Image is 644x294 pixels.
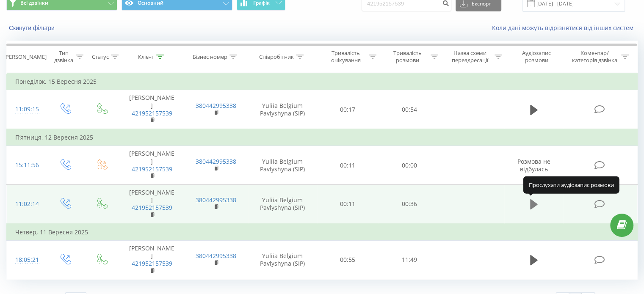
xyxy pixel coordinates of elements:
button: Скинути фільтри [6,24,59,32]
td: [PERSON_NAME] [120,146,184,185]
a: 421952157539 [132,259,172,267]
a: 380442995338 [196,252,236,260]
span: Розмова не відбулась [517,157,550,173]
div: Аудіозапис розмови [512,49,561,64]
td: Yuliia Belgium Pavlyshyna (SIP) [248,241,317,280]
a: 380442995338 [196,102,236,110]
td: Yuliia Belgium Pavlyshyna (SIP) [248,90,317,129]
td: [PERSON_NAME] [120,90,184,129]
td: 00:11 [317,185,379,224]
td: Понеділок, 15 Вересня 2025 [7,73,638,90]
td: П’ятниця, 12 Вересня 2025 [7,129,638,146]
div: Коментар/категорія дзвінка [569,49,619,64]
td: 11:49 [379,241,440,280]
div: [PERSON_NAME] [4,53,47,60]
td: 00:00 [379,146,440,185]
a: Коли дані можуть відрізнятися вiд інших систем [492,24,638,32]
td: Yuliia Belgium Pavlyshyna (SIP) [248,185,317,224]
td: Yuliia Belgium Pavlyshyna (SIP) [248,146,317,185]
div: 18:05:21 [15,252,38,268]
div: Клієнт [138,53,154,60]
div: Назва схеми переадресації [448,49,492,64]
a: 380442995338 [196,157,236,165]
div: Співробітник [259,53,294,60]
div: Тип дзвінка [53,49,73,64]
div: 15:11:56 [15,157,38,173]
div: Прослухати аудіозапис розмови [523,176,619,193]
td: [PERSON_NAME] [120,185,184,224]
a: 421952157539 [132,109,172,117]
a: 421952157539 [132,165,172,173]
div: Бізнес номер [193,53,227,60]
div: Тривалість розмови [386,49,428,64]
td: 00:36 [379,185,440,224]
td: 00:54 [379,90,440,129]
td: 00:17 [317,90,379,129]
div: Статус [92,53,109,60]
td: 00:11 [317,146,379,185]
td: [PERSON_NAME] [120,241,184,280]
a: 380442995338 [196,196,236,204]
td: Четвер, 11 Вересня 2025 [7,224,638,241]
a: 421952157539 [132,203,172,212]
div: Тривалість очікування [325,49,367,64]
div: 11:02:14 [15,196,38,212]
div: 11:09:15 [15,101,38,118]
td: 00:55 [317,241,379,280]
